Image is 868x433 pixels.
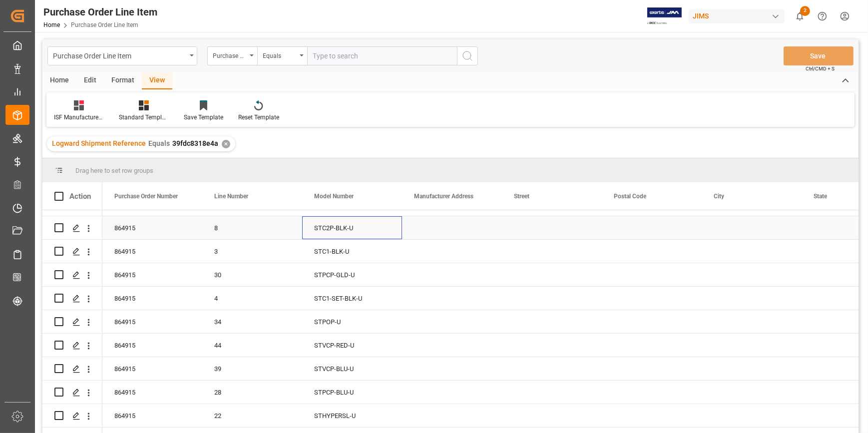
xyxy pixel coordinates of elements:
div: 864915 [102,381,202,404]
div: ✕ [222,140,230,148]
div: Action [69,192,91,201]
span: Logward Shipment Reference [52,139,146,147]
div: Standard Templates [119,113,169,122]
button: Help Center [811,5,834,27]
div: Edit [76,72,104,89]
div: 22 [202,404,302,427]
button: open menu [257,46,307,65]
div: Reset Template [238,113,279,122]
div: Format [104,72,142,89]
div: STC1-BLK-U [302,240,402,263]
span: Model Number [314,193,354,200]
input: Type to search [307,46,457,65]
div: Purchase Order Line Item [43,4,157,19]
span: Ctrl/CMD + S [806,65,835,72]
div: STVCP-BLU-U [302,357,402,380]
button: JIMS [689,6,789,25]
div: Press SPACE to select this row. [42,287,102,310]
img: Exertis%20JAM%20-%20Email%20Logo.jpg_1722504956.jpg [647,7,682,25]
button: Save [784,46,854,65]
div: Press SPACE to select this row. [42,357,102,381]
button: search button [457,46,478,65]
div: Equals [263,49,297,60]
div: 30 [202,263,302,286]
div: 864915 [102,240,202,263]
div: Home [42,72,76,89]
div: Purchase Order Line Item [53,49,186,61]
div: 8 [202,216,302,239]
div: 44 [202,334,302,357]
div: 28 [202,381,302,404]
div: 4 [202,287,302,310]
button: open menu [47,46,197,65]
div: Press SPACE to select this row. [42,240,102,263]
div: 3 [202,240,302,263]
div: View [142,72,172,89]
div: 39 [202,357,302,380]
span: State [814,193,827,200]
div: Press SPACE to select this row. [42,404,102,428]
div: 864915 [102,334,202,357]
div: STHYPERSL-U [302,404,402,427]
div: 864915 [102,287,202,310]
div: Purchase Order Number [213,49,247,60]
div: STC1-SET-BLK-U [302,287,402,310]
div: 864915 [102,263,202,286]
div: 864915 [102,310,202,333]
div: 864915 [102,404,202,427]
div: Press SPACE to select this row. [42,334,102,357]
span: Line Number [214,193,248,200]
button: show 2 new notifications [789,5,811,27]
span: 39fdc8318e4a [172,139,218,147]
div: Press SPACE to select this row. [42,310,102,334]
div: STPCP-BLU-U [302,381,402,404]
span: Street [514,193,529,200]
span: Manufacturer Address [414,193,473,200]
div: Press SPACE to select this row. [42,263,102,287]
span: City [714,193,724,200]
div: Save Template [184,113,223,122]
div: Press SPACE to select this row. [42,216,102,240]
button: open menu [207,46,257,65]
div: STPOP-U [302,310,402,333]
a: Home [43,21,60,28]
span: 2 [800,6,810,16]
span: Postal Code [614,193,646,200]
div: Press SPACE to select this row. [42,381,102,404]
div: STPCP-GLD-U [302,263,402,286]
span: Equals [148,139,170,147]
div: STC2P-BLK-U [302,216,402,239]
div: 864915 [102,216,202,239]
div: 34 [202,310,302,333]
div: JIMS [689,9,785,23]
span: Purchase Order Number [114,193,178,200]
span: Drag here to set row groups [75,167,153,174]
div: 864915 [102,357,202,380]
div: STVCP-RED-U [302,334,402,357]
div: ISF Manufacturer Info. [54,113,104,122]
